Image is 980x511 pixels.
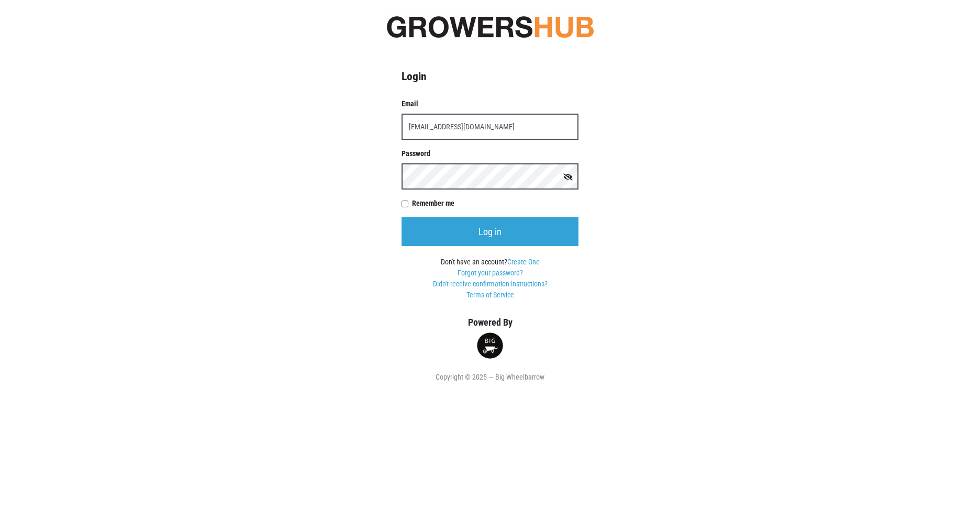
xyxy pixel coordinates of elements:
[412,198,578,209] label: Remember me
[477,332,503,359] img: small-round-logo-d6fdfe68ae19b7bfced82731a0234da4.png
[385,13,595,40] img: original-fc7597fdc6adbb9d0e2ae620e786d1a2.jpg
[402,98,578,109] label: Email
[466,291,514,299] a: Terms of Service
[402,217,578,246] input: Log in
[458,269,523,277] a: Forgot your password?
[433,280,548,288] a: Didn't receive confirmation instructions?
[385,317,595,328] h5: Powered By
[385,372,595,383] div: Copyright © 2025 — Big Wheelbarrow
[402,257,578,301] div: Don't have an account?
[402,70,578,83] h4: Login
[507,258,540,266] a: Create One
[402,148,578,159] label: Password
